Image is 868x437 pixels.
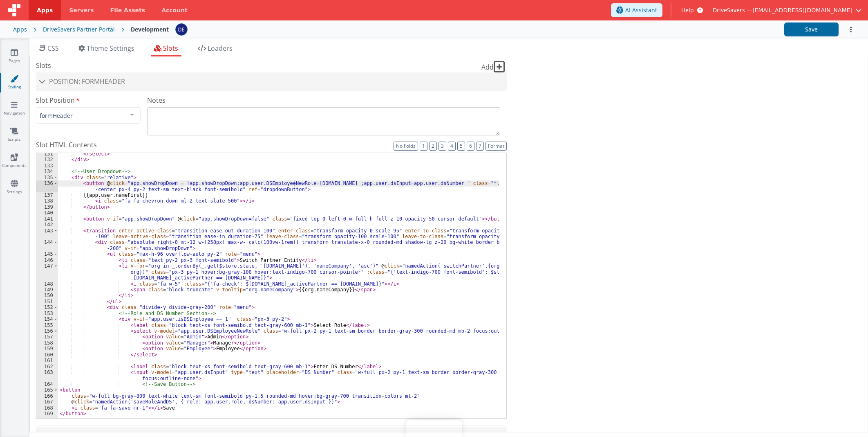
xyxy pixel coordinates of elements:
[429,142,437,151] button: 2
[110,6,145,14] span: File Assets
[36,180,58,192] div: 136
[784,23,839,36] button: Save
[147,95,166,105] span: Notes
[713,6,752,14] span: DriveSavers —
[36,287,58,293] div: 149
[36,293,58,298] div: 150
[36,381,58,387] div: 164
[176,24,187,35] img: c1374c675423fc74691aaade354d0b4b
[394,142,418,151] button: No Folds
[163,44,178,53] span: Slots
[36,364,58,369] div: 162
[36,322,58,328] div: 155
[13,25,27,34] div: Apps
[36,169,58,174] div: 134
[611,3,662,17] button: AI Assistant
[467,142,474,151] button: 6
[36,358,58,363] div: 161
[36,140,97,150] span: Slot HTML Contents
[36,346,58,351] div: 159
[36,411,58,417] div: 169
[208,44,233,53] span: Loaders
[37,6,53,14] span: Apps
[43,25,115,34] div: DriveSavers Partner Portal
[47,44,59,53] span: CSS
[839,21,855,38] button: Options
[49,77,125,86] span: Position: formHeader
[36,311,58,316] div: 153
[36,417,58,423] div: 170
[36,204,58,210] div: 139
[438,142,446,151] button: 3
[36,334,58,340] div: 157
[40,112,124,120] span: formHeader
[420,142,427,151] button: 1
[448,142,456,151] button: 4
[36,299,58,304] div: 151
[36,387,58,393] div: 165
[36,251,58,257] div: 145
[69,6,94,14] span: Servers
[481,63,494,72] span: Add
[681,6,694,14] span: Help
[36,222,58,228] div: 142
[36,328,58,334] div: 156
[36,340,58,346] div: 158
[36,157,58,162] div: 132
[36,399,58,405] div: 167
[36,192,58,198] div: 137
[36,304,58,310] div: 152
[485,142,507,151] button: Format
[406,420,462,437] iframe: Marker.io feedback button
[36,405,58,411] div: 168
[36,210,58,216] div: 140
[713,6,861,14] button: DriveSavers — [EMAIL_ADDRESS][DOMAIN_NAME]
[36,61,51,70] span: Slots
[36,369,58,381] div: 163
[457,142,465,151] button: 5
[36,352,58,358] div: 160
[36,316,58,322] div: 154
[36,151,58,157] div: 131
[87,44,134,53] span: Theme Settings
[36,281,58,287] div: 148
[36,257,58,263] div: 146
[131,25,169,34] div: Development
[36,198,58,204] div: 138
[752,6,852,14] span: [EMAIL_ADDRESS][DOMAIN_NAME]
[36,228,58,240] div: 143
[36,239,58,251] div: 144
[36,216,58,222] div: 141
[36,263,58,281] div: 147
[476,142,484,151] button: 7
[625,6,657,14] span: AI Assistant
[36,163,58,169] div: 133
[36,175,58,180] div: 135
[36,95,75,105] span: Slot Position
[36,393,58,399] div: 166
